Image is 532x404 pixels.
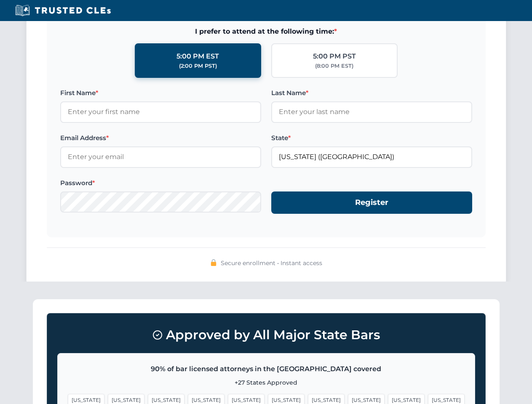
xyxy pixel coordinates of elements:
[60,26,472,37] span: I prefer to attend at the following time:
[271,191,472,214] button: Register
[176,51,219,62] div: 5:00 PM EST
[313,51,356,62] div: 5:00 PM PST
[210,259,217,266] img: 🔒
[271,88,472,98] label: Last Name
[315,62,353,70] div: (8:00 PM EST)
[60,178,261,188] label: Password
[60,101,261,122] input: Enter your first name
[271,133,472,143] label: State
[57,324,475,346] h3: Approved by All Major State Bars
[68,364,465,375] p: 90% of bar licensed attorneys in the [GEOGRAPHIC_DATA] covered
[13,4,113,17] img: Trusted CLEs
[60,146,261,167] input: Enter your email
[271,101,472,122] input: Enter your last name
[60,133,261,143] label: Email Address
[271,146,472,167] input: Florida (FL)
[179,62,217,70] div: (2:00 PM PST)
[221,258,322,268] span: Secure enrollment • Instant access
[60,88,261,98] label: First Name
[68,378,465,387] p: +27 States Approved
